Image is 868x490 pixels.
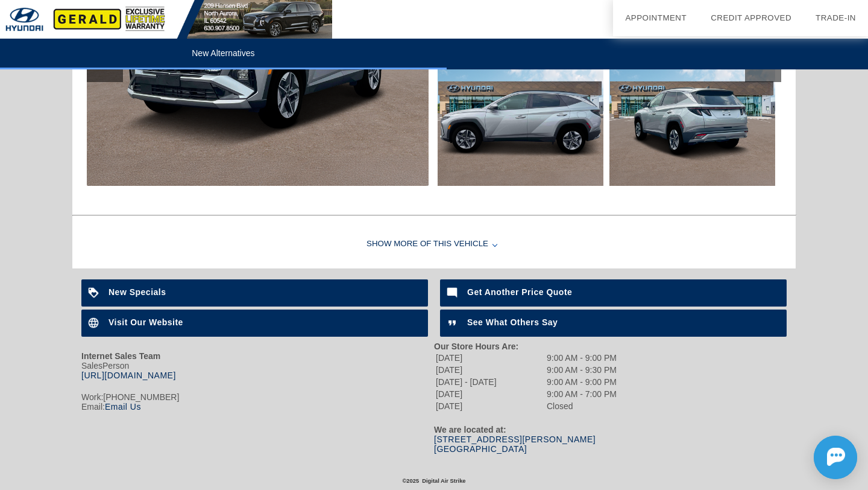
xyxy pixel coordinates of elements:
a: Email Us [105,402,141,412]
a: Credit Approved [711,13,791,22]
td: [DATE] [435,389,545,399]
a: Trade-In [816,13,856,22]
td: [DATE] - [DATE] [435,377,545,387]
iframe: Chat Assistance [759,425,868,490]
b: Get Another Price Quote [467,287,572,297]
a: New Specials [81,279,428,307]
div: SalesPerson [81,361,434,380]
td: Closed [546,401,617,412]
td: [DATE] [435,352,545,363]
a: [STREET_ADDRESS][PERSON_NAME][GEOGRAPHIC_DATA] [434,434,596,454]
div: Work: [81,392,434,402]
div: Email: [81,402,434,412]
b: New Specials [108,287,166,297]
img: ic_format_quote_white_24dp_2x.png [440,310,467,337]
strong: Our Store Hours Are: [434,342,518,351]
td: [DATE] [435,401,545,412]
b: See What Others Say [467,317,558,327]
td: [DATE] [435,364,545,375]
a: Get Another Price Quote [440,279,787,307]
img: ic_loyalty_white_24dp_2x.png [81,279,108,307]
a: Visit Our Website [81,310,428,337]
a: See What Others Say [440,310,787,337]
img: ic_language_white_24dp_2x.png [81,310,108,337]
td: 9:00 AM - 7:00 PM [546,389,617,399]
td: 9:00 AM - 9:00 PM [546,377,617,387]
b: Visit Our Website [108,317,183,327]
strong: We are located at: [434,425,506,434]
strong: Internet Sales Team [81,351,160,361]
a: [URL][DOMAIN_NAME] [81,371,176,380]
td: 9:00 AM - 9:00 PM [546,352,617,363]
td: 9:00 AM - 9:30 PM [546,364,617,375]
img: New-2025-Hyundai-TucsonHybrid-SELConvenience-ID26009231618-aHR0cDovL2ltYWdlcy51bml0c2ludmVudG9yeS... [438,62,603,186]
div: Show More of this Vehicle [72,220,796,269]
a: Appointment [625,13,687,22]
img: New-2025-Hyundai-TucsonHybrid-SELConvenience-ID26009231636-aHR0cDovL2ltYWdlcy51bml0c2ludmVudG9yeS... [609,62,775,186]
span: [PHONE_NUMBER] [103,392,179,402]
img: ic_mode_comment_white_24dp_2x.png [440,279,467,307]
